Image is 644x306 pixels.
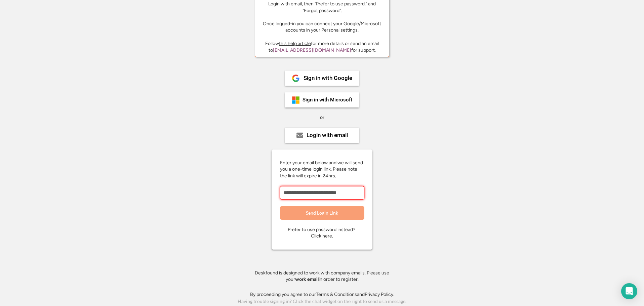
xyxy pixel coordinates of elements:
a: [EMAIL_ADDRESS][DOMAIN_NAME] [273,47,351,53]
div: Login with email [307,132,348,138]
a: Terms & Conditions [316,292,357,297]
a: Privacy Policy. [365,292,394,297]
div: Sign in with Microsoft [303,97,352,102]
button: Send Login Link [280,206,364,220]
div: Open Intercom Messenger [621,283,637,299]
div: By proceeding you agree to our and [250,291,394,298]
div: Enter your email below and we will send you a one-time login link. Please note the link will expi... [280,160,364,179]
div: Follow for more details or send an email to for support. [260,40,384,53]
a: this help article [279,41,311,46]
img: ms-symbollockup_mssymbol_19.png [292,96,300,104]
div: Sign in with Google [304,75,352,81]
div: Prefer to use password instead? Click here. [288,226,356,239]
div: Deskfound is designed to work with company emails. Please use your in order to register. [246,270,398,283]
div: or [320,114,324,121]
strong: work email [295,276,319,282]
img: 1024px-Google__G__Logo.svg.png [292,74,300,82]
